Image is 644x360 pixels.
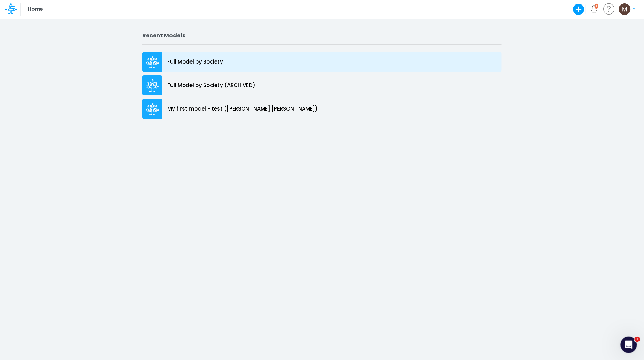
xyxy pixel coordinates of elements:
[621,337,637,353] iframe: Intercom live chat
[167,105,318,113] p: My first model - test ([PERSON_NAME] [PERSON_NAME])
[142,32,502,39] h2: Recent Models
[28,6,43,13] p: Home
[590,5,598,13] a: Notifications
[167,82,255,89] p: Full Model by Society (ARCHIVED)
[142,97,502,121] a: My first model - test ([PERSON_NAME] [PERSON_NAME])
[142,74,502,97] a: Full Model by Society (ARCHIVED)
[596,4,597,8] div: 1 unread items
[167,58,223,66] p: Full Model by Society
[142,50,502,74] a: Full Model by Society
[635,337,640,342] span: 1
